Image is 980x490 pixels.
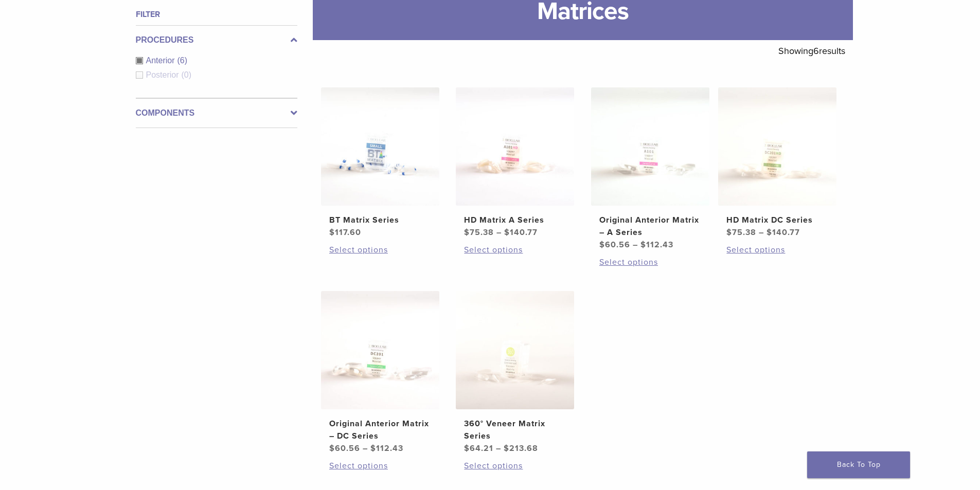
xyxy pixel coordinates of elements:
[464,443,470,453] span: $
[718,87,836,206] img: HD Matrix DC Series
[767,227,772,238] span: $
[591,87,709,206] img: Original Anterior Matrix - A Series
[767,227,800,238] bdi: 140.77
[455,87,575,239] a: HD Matrix A SeriesHD Matrix A Series
[136,107,297,119] label: Components
[599,214,701,239] h2: Original Anterior Matrix – A Series
[464,418,566,442] h2: 360° Veneer Matrix Series
[464,460,566,472] a: Select options for “360° Veneer Matrix Series”
[455,291,575,455] a: 360° Veneer Matrix Series360° Veneer Matrix Series
[599,256,701,268] a: Select options for “Original Anterior Matrix - A Series”
[136,34,297,46] label: Procedures
[759,227,764,238] span: –
[456,87,574,206] img: HD Matrix A Series
[640,240,646,250] span: $
[726,214,828,226] h2: HD Matrix DC Series
[182,70,192,79] span: (0)
[778,40,845,62] p: Showing results
[329,418,431,442] h2: Original Anterior Matrix – DC Series
[370,443,403,453] bdi: 112.43
[464,227,494,238] bdi: 75.38
[464,227,470,238] span: $
[146,70,182,79] span: Posterior
[599,240,630,250] bdi: 60.56
[329,227,335,238] span: $
[504,227,538,238] bdi: 140.77
[456,291,574,409] img: 360° Veneer Matrix Series
[329,443,360,453] bdi: 60.56
[464,443,493,453] bdi: 64.21
[496,443,501,453] span: –
[329,460,431,472] a: Select options for “Original Anterior Matrix - DC Series”
[177,56,188,65] span: (6)
[504,443,509,453] span: $
[726,244,828,256] a: Select options for “HD Matrix DC Series”
[813,45,819,57] span: 6
[320,87,440,239] a: BT Matrix SeriesBT Matrix Series $117.60
[599,240,605,250] span: $
[329,244,431,256] a: Select options for “BT Matrix Series”
[496,227,502,238] span: –
[718,87,838,239] a: HD Matrix DC SeriesHD Matrix DC Series
[329,443,335,453] span: $
[633,240,638,250] span: –
[591,87,710,251] a: Original Anterior Matrix - A SeriesOriginal Anterior Matrix – A Series
[726,227,732,238] span: $
[321,87,439,206] img: BT Matrix Series
[464,214,566,226] h2: HD Matrix A Series
[320,291,440,455] a: Original Anterior Matrix - DC SeriesOriginal Anterior Matrix – DC Series
[504,227,510,238] span: $
[640,240,673,250] bdi: 112.43
[370,443,376,453] span: $
[146,56,177,65] span: Anterior
[329,227,361,238] bdi: 117.60
[504,443,538,453] bdi: 213.68
[726,227,756,238] bdi: 75.38
[807,451,910,478] a: Back To Top
[464,244,566,256] a: Select options for “HD Matrix A Series”
[329,214,431,226] h2: BT Matrix Series
[363,443,368,453] span: –
[136,8,297,21] h4: Filter
[321,291,439,409] img: Original Anterior Matrix - DC Series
